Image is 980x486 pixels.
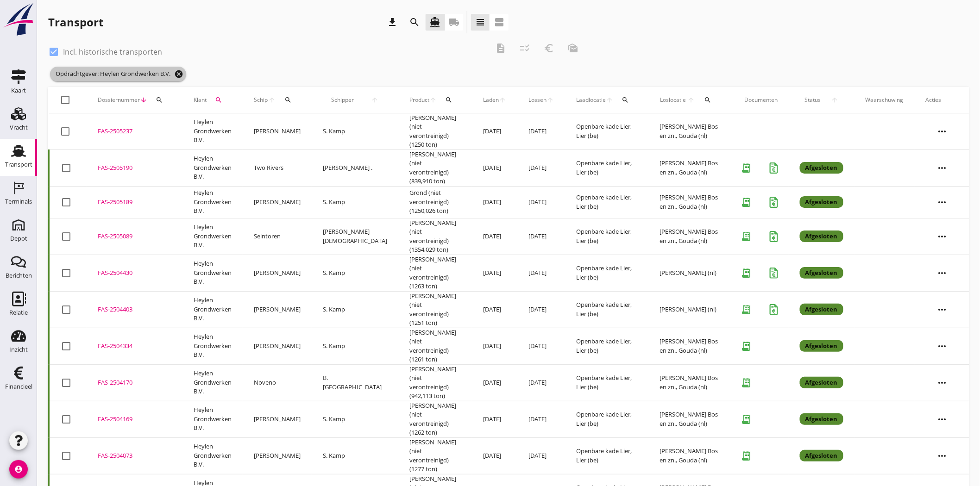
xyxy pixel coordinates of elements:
[387,17,398,28] i: download
[472,291,517,328] td: [DATE]
[565,218,648,255] td: Openbare kade Lier, Lier (be)
[472,401,517,437] td: [DATE]
[528,96,547,104] span: Lossen
[398,364,472,401] td: [PERSON_NAME] (niet verontreinigd) (942,113 ton)
[5,162,32,168] div: Transport
[930,118,955,144] i: more_horiz
[517,437,565,474] td: [DATE]
[182,150,243,186] td: Heylen Grondwerken B.V.
[517,186,565,218] td: [DATE]
[800,231,843,243] div: Afgesloten
[800,96,826,104] span: Status
[284,96,292,104] i: search
[182,255,243,291] td: Heylen Grondwerken B.V.
[398,328,472,364] td: [PERSON_NAME] (niet verontreinigd) (1261 ton)
[648,150,733,186] td: [PERSON_NAME] Bos en zn., Gouda (nl)
[472,328,517,364] td: [DATE]
[50,67,186,81] span: Opdrachtgever: Heylen Grondwerken B.V.
[565,401,648,437] td: Openbare kade Lier, Lier (be)
[182,364,243,401] td: Heylen Grondwerken B.V.
[243,437,312,474] td: [PERSON_NAME]
[98,127,171,136] div: FAS-2505237
[98,198,171,207] div: FAS-2505189
[182,401,243,437] td: Heylen Grondwerken B.V.
[9,347,28,353] div: Inzicht
[472,150,517,186] td: [DATE]
[182,186,243,218] td: Heylen Grondwerken B.V.
[243,328,312,364] td: [PERSON_NAME]
[517,150,565,186] td: [DATE]
[98,305,171,314] div: FAS-2504403
[243,291,312,328] td: [PERSON_NAME]
[687,96,696,104] i: arrow_upward
[930,370,955,396] i: more_horiz
[268,96,276,104] i: arrow_upward
[243,364,312,401] td: Noveno
[565,113,648,150] td: Openbare kade Lier, Lier (be)
[660,96,687,104] span: Loslocatie
[10,236,27,242] div: Depot
[398,150,472,186] td: [PERSON_NAME] (niet verontreinigd) (839,910 ton)
[98,268,171,278] div: FAS-2504430
[312,291,398,328] td: S. Kamp
[800,162,843,174] div: Afgesloten
[737,374,755,392] i: receipt_long
[648,113,733,150] td: [PERSON_NAME] Bos en zn., Gouda (nl)
[312,401,398,437] td: S. Kamp
[409,96,429,104] span: Product
[648,218,733,255] td: [PERSON_NAME] Bos en zn., Gouda (nl)
[744,96,778,104] div: Documenten
[499,96,506,104] i: arrow_upward
[98,342,171,351] div: FAS-2504334
[930,297,955,323] i: more_horiz
[243,218,312,255] td: Seintoren
[182,328,243,364] td: Heylen Grondwerken B.V.
[930,333,955,359] i: more_horiz
[800,450,843,462] div: Afgesloten
[565,291,648,328] td: Openbare kade Lier, Lier (be)
[800,304,843,316] div: Afgesloten
[737,300,755,319] i: receipt_long
[737,193,755,212] i: receipt_long
[800,267,843,279] div: Afgesloten
[737,447,755,465] i: receipt_long
[866,96,904,104] div: Waarschuwing
[312,113,398,150] td: S. Kamp
[648,328,733,364] td: [PERSON_NAME] Bos en zn., Gouda (nl)
[11,87,26,93] div: Kaart
[930,443,955,469] i: more_horiz
[648,401,733,437] td: [PERSON_NAME] Bos en zn., Gouda (nl)
[9,460,28,479] i: account_circle
[930,260,955,286] i: more_horiz
[398,255,472,291] td: [PERSON_NAME] (niet verontreinigd) (1263 ton)
[648,291,733,328] td: [PERSON_NAME] (nl)
[565,328,648,364] td: Openbare kade Lier, Lier (be)
[409,17,420,28] i: search
[494,17,505,28] i: view_agenda
[63,47,162,56] label: Incl. historische transporten
[475,17,486,28] i: view_headline
[98,451,171,461] div: FAS-2504073
[323,96,363,104] span: Schipper
[398,437,472,474] td: [PERSON_NAME] (niet verontreinigd) (1277 ton)
[472,255,517,291] td: [DATE]
[930,224,955,249] i: more_horiz
[312,218,398,255] td: [PERSON_NAME][DEMOGRAPHIC_DATA]
[930,189,955,215] i: more_horiz
[565,150,648,186] td: Openbare kade Lier, Lier (be)
[312,150,398,186] td: [PERSON_NAME] .
[517,218,565,255] td: [DATE]
[312,186,398,218] td: S. Kamp
[98,163,171,173] div: FAS-2505190
[398,186,472,218] td: Grond (niet verontreinigd) (1250,026 ton)
[312,328,398,364] td: S. Kamp
[98,96,140,104] span: Dossiernummer
[648,186,733,218] td: [PERSON_NAME] Bos en zn., Gouda (nl)
[737,410,755,429] i: receipt_long
[429,96,437,104] i: arrow_upward
[243,150,312,186] td: Two Rivers
[445,96,452,104] i: search
[648,364,733,401] td: [PERSON_NAME] Bos en zn., Gouda (nl)
[182,218,243,255] td: Heylen Grondwerken B.V.
[800,377,843,389] div: Afgesloten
